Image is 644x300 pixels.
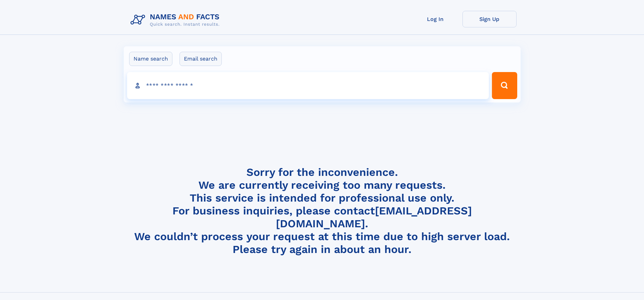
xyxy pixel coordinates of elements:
[128,166,517,256] h4: Sorry for the inconvenience. We are currently receiving too many requests. This service is intend...
[462,11,517,27] a: Sign Up
[127,72,489,99] input: search input
[129,52,172,66] label: Name search
[128,11,225,29] img: Logo Names and Facts
[492,72,517,99] button: Search Button
[408,11,462,27] a: Log In
[180,52,222,66] label: Email search
[276,204,472,230] a: [EMAIL_ADDRESS][DOMAIN_NAME]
